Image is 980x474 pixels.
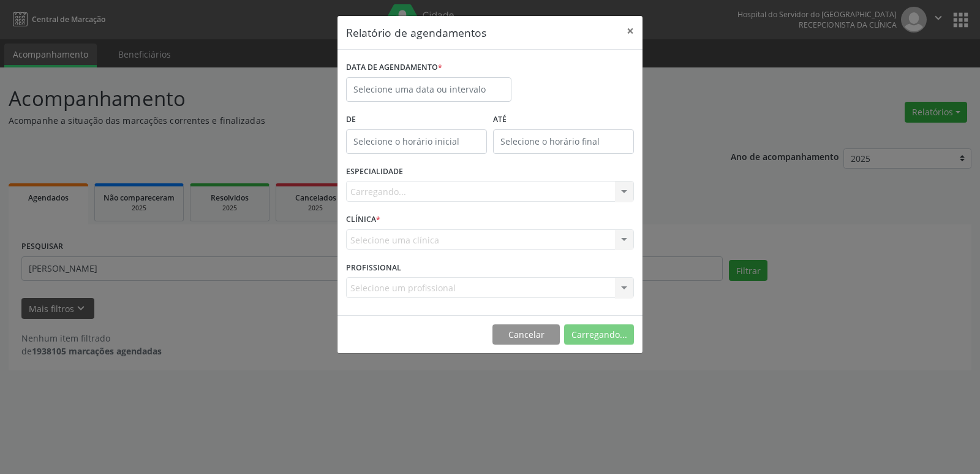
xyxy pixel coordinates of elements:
input: Selecione o horário inicial [346,129,487,154]
label: ATÉ [493,110,634,129]
input: Selecione o horário final [493,129,634,154]
label: CLÍNICA [346,210,380,229]
label: ESPECIALIDADE [346,162,403,182]
h5: Relatório de agendamentos [346,25,486,40]
label: De [346,110,487,129]
label: PROFISSIONAL [346,258,401,277]
label: DATA DE AGENDAMENTO [346,58,442,77]
input: Selecione uma data ou intervalo [346,77,511,102]
button: Carregando... [564,324,634,345]
button: Close [618,16,643,46]
button: Cancelar [492,324,560,345]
